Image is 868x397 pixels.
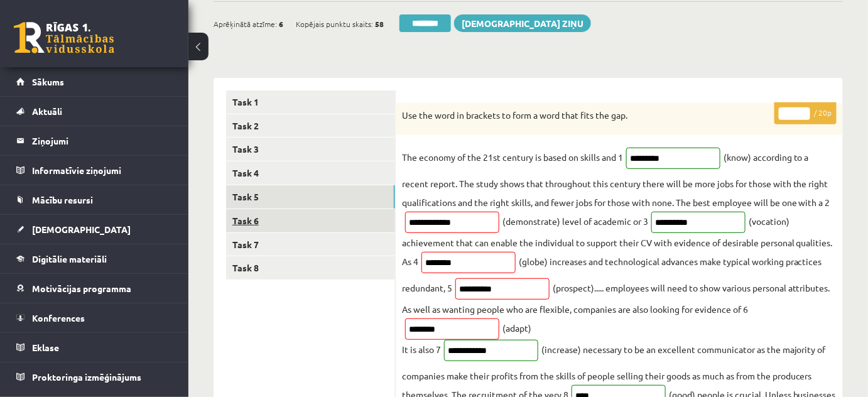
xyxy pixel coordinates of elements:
span: Sākums [32,76,64,87]
a: Digitālie materiāli [16,244,173,273]
a: Task 3 [226,138,395,161]
legend: Ziņojumi [32,126,173,155]
a: Informatīvie ziņojumi [16,156,173,185]
p: / 20p [774,102,837,124]
span: Kopējais punktu skaits: [296,14,373,33]
a: Eklase [16,333,173,362]
a: Rīgas 1. Tālmācības vidusskola [14,22,114,53]
a: Task 1 [226,90,395,114]
a: Mācību resursi [16,185,173,214]
body: Editor, wiswyg-editor-47433848445320-1758514877-91 [13,13,420,26]
a: Task 6 [226,209,395,232]
span: Digitālie materiāli [32,253,107,264]
a: Task 4 [226,161,395,185]
span: Eklase [32,342,59,353]
p: It is also 7 [402,340,441,359]
p: The economy of the 21st century is based on skills and 1 [402,148,623,166]
a: Sākums [16,67,173,96]
legend: Informatīvie ziņojumi [32,156,173,185]
a: Motivācijas programma [16,274,173,303]
span: Proktoringa izmēģinājums [32,371,141,383]
a: Ziņojumi [16,126,173,155]
span: 58 [375,14,384,33]
span: Konferences [32,312,85,324]
span: [DEMOGRAPHIC_DATA] [32,224,131,235]
a: [DEMOGRAPHIC_DATA] [16,215,173,244]
a: [DEMOGRAPHIC_DATA] ziņu [454,14,591,32]
span: 6 [279,14,283,33]
a: Proktoringa izmēģinājums [16,362,173,391]
a: Task 8 [226,256,395,280]
p: Use the word in brackets to form a word that fits the gap. [402,109,774,122]
span: Mācību resursi [32,194,93,205]
p: As 4 [402,252,418,271]
a: Konferences [16,303,173,332]
a: Task 5 [226,185,395,209]
a: Aktuāli [16,97,173,126]
span: Aktuāli [32,106,62,117]
span: Motivācijas programma [32,283,131,294]
a: Task 2 [226,114,395,138]
a: Task 7 [226,233,395,256]
span: Aprēķinātā atzīme: [214,14,277,33]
